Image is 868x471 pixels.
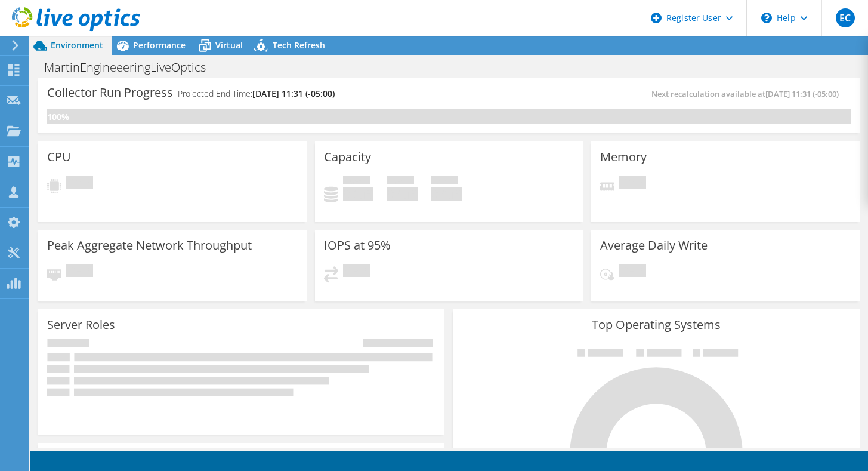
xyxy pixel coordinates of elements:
span: Total [431,176,458,187]
span: EC [836,8,855,27]
h4: Projected End Time: [178,87,335,100]
h3: Average Daily Write [600,239,708,252]
span: Tech Refresh [273,39,325,51]
h4: 0 GiB [387,187,418,201]
span: Pending [343,264,370,280]
h3: CPU [47,150,71,164]
h3: IOPS at 95% [324,239,391,252]
span: Pending [66,176,93,192]
h3: Top Operating Systems [462,318,850,331]
h4: 0 GiB [431,187,462,201]
h4: 0 GiB [343,187,373,201]
h3: Peak Aggregate Network Throughput [47,239,252,252]
span: Pending [619,264,646,280]
h3: Memory [600,150,647,164]
h3: Capacity [324,150,371,164]
span: [DATE] 11:31 (-05:00) [765,88,839,99]
span: Pending [66,264,93,280]
span: Virtual [215,39,243,51]
h3: Server Roles [47,318,115,331]
span: Pending [619,176,646,192]
span: Performance [133,39,186,51]
h1: MartinEngineeeringLiveOptics [39,61,224,74]
span: Next recalculation available at [651,88,845,99]
span: [DATE] 11:31 (-05:00) [252,88,335,99]
span: Environment [51,39,103,51]
svg: \n [761,13,772,23]
span: Free [387,176,414,187]
span: Used [343,176,370,187]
